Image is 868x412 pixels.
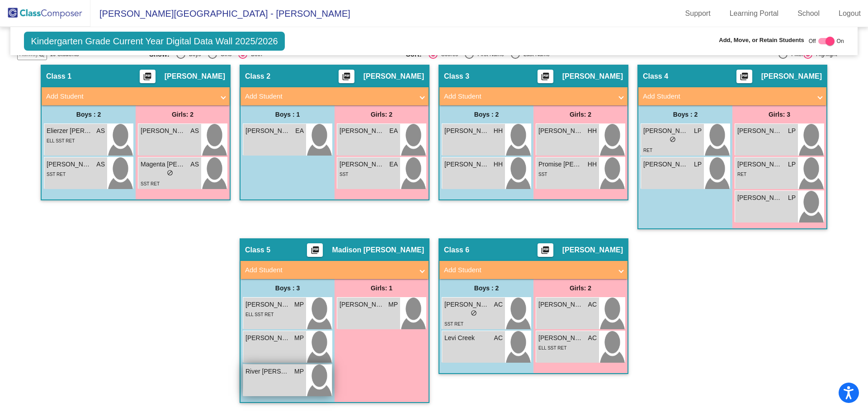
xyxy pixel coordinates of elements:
[588,300,597,309] span: AC
[439,105,533,123] div: Boys : 2
[167,170,173,176] span: do_not_disturb_alt
[809,37,816,45] span: Off
[737,160,783,169] span: [PERSON_NAME]
[643,160,689,169] span: [PERSON_NAME]
[47,160,92,169] span: [PERSON_NAME]
[245,333,291,343] span: [PERSON_NAME]
[140,70,156,83] button: Print Students Details
[643,126,689,136] span: [PERSON_NAME]
[90,6,350,21] span: [PERSON_NAME][GEOGRAPHIC_DATA] - [PERSON_NAME]
[141,160,186,169] span: Magenta [PERSON_NAME]
[389,126,398,136] span: EA
[588,333,597,343] span: AC
[533,279,627,297] div: Girls: 2
[24,32,284,51] span: Kindergarten Grade Current Year Digital Data Wall 2025/2026
[736,70,752,83] button: Print Students Details
[42,87,230,105] mat-expansion-panel-header: Add Student
[340,160,385,169] span: [PERSON_NAME]
[739,72,750,85] mat-icon: picture_as_pdf
[241,279,335,297] div: Boys : 3
[245,72,270,81] span: Class 2
[538,160,584,169] span: Promise [PERSON_NAME]
[444,126,490,136] span: [PERSON_NAME]
[732,105,826,123] div: Girls: 3
[471,310,477,316] span: do_not_disturb_alt
[562,246,623,255] span: [PERSON_NAME]
[245,367,291,376] span: River [PERSON_NAME]
[439,279,533,297] div: Boys : 2
[245,91,413,102] mat-panel-title: Add Student
[142,72,153,85] mat-icon: picture_as_pdf
[670,136,676,142] span: do_not_disturb_alt
[643,91,811,102] mat-panel-title: Add Student
[241,261,429,279] mat-expansion-panel-header: Add Student
[831,6,868,21] a: Logout
[643,148,652,153] span: RET
[494,126,503,136] span: HH
[241,87,429,105] mat-expansion-panel-header: Add Student
[335,105,429,123] div: Girls: 2
[538,346,566,350] span: ELL SST RET
[737,126,783,136] span: [PERSON_NAME] [PERSON_NAME]
[245,126,291,136] span: [PERSON_NAME]
[788,193,796,203] span: LP
[788,126,796,136] span: LP
[141,181,160,186] span: SST RET
[444,160,490,169] span: [PERSON_NAME]
[719,36,804,45] span: Add, Move, or Retain Students
[538,126,584,136] span: [PERSON_NAME]
[136,105,230,123] div: Girls: 2
[335,279,429,297] div: Girls: 1
[389,160,398,169] span: EA
[538,300,584,309] span: [PERSON_NAME]
[190,126,199,136] span: AS
[538,70,553,83] button: Print Students Details
[494,300,503,309] span: AC
[638,105,732,123] div: Boys : 2
[46,91,214,102] mat-panel-title: Add Student
[294,333,304,343] span: MP
[643,72,668,81] span: Class 4
[190,160,199,169] span: AS
[722,6,786,21] a: Learning Portal
[96,160,105,169] span: AS
[96,126,105,136] span: AS
[494,160,503,169] span: HH
[444,333,490,343] span: Levi Creek
[340,300,385,309] span: [PERSON_NAME]
[310,246,321,258] mat-icon: picture_as_pdf
[245,246,270,255] span: Class 5
[245,265,413,275] mat-panel-title: Add Student
[761,72,822,81] span: [PERSON_NAME]
[737,193,783,203] span: [PERSON_NAME]
[388,300,398,309] span: MP
[494,333,503,343] span: AC
[694,126,702,136] span: LP
[444,322,463,327] span: SST RET
[444,300,490,309] span: [PERSON_NAME]
[444,91,612,102] mat-panel-title: Add Student
[538,333,584,343] span: [PERSON_NAME] [PERSON_NAME]
[444,265,612,275] mat-panel-title: Add Student
[340,126,385,136] span: [PERSON_NAME] [PERSON_NAME]
[341,72,352,85] mat-icon: picture_as_pdf
[837,37,844,45] span: On
[588,160,597,169] span: HH
[294,367,304,376] span: MP
[638,87,826,105] mat-expansion-panel-header: Add Student
[538,243,553,257] button: Print Students Details
[588,126,597,136] span: HH
[332,246,424,255] span: Madison [PERSON_NAME]
[307,243,323,257] button: Print Students Details
[439,87,627,105] mat-expansion-panel-header: Add Student
[245,300,291,309] span: [PERSON_NAME] Aular
[339,70,354,83] button: Print Students Details
[439,261,627,279] mat-expansion-panel-header: Add Student
[533,105,627,123] div: Girls: 2
[141,126,186,136] span: [PERSON_NAME]
[47,172,66,177] span: SST RET
[788,160,796,169] span: LP
[42,105,136,123] div: Boys : 2
[294,300,304,309] span: MP
[538,172,547,177] span: SST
